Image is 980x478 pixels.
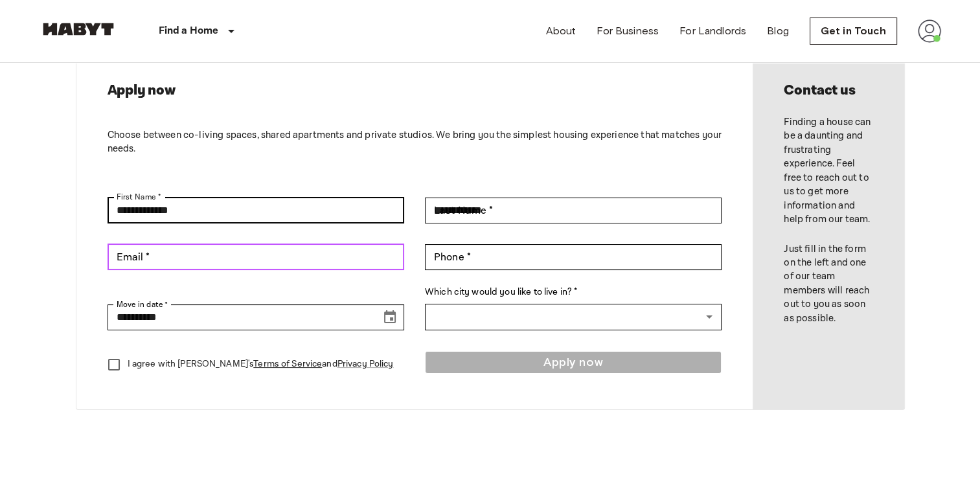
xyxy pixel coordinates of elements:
[546,23,576,39] a: About
[767,23,789,39] a: Blog
[784,82,872,100] h2: Contact us
[128,358,394,371] p: I agree with [PERSON_NAME]'s and
[159,23,219,39] p: Find a Home
[784,115,872,227] p: Finding a house can be a daunting and frustrating experience. Feel free to reach out to us to get...
[337,358,394,370] a: Privacy Policy
[784,242,872,326] p: Just fill in the form on the left and one of our team members will reach out to you as soon as po...
[253,358,322,370] a: Terms of Service
[679,23,746,39] a: For Landlords
[918,19,941,43] img: avatar
[425,286,722,299] label: Which city would you like to live in? *
[40,23,117,36] img: Habyt
[377,304,403,330] button: Choose date, selected date is Aug 19, 2025
[597,23,659,39] a: For Business
[117,192,161,203] label: First Name *
[117,299,168,310] label: Move in date
[108,128,722,156] p: Choose between co-living spaces, shared apartments and private studios. We bring you the simplest...
[810,17,897,45] a: Get in Touch
[108,82,722,100] h2: Apply now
